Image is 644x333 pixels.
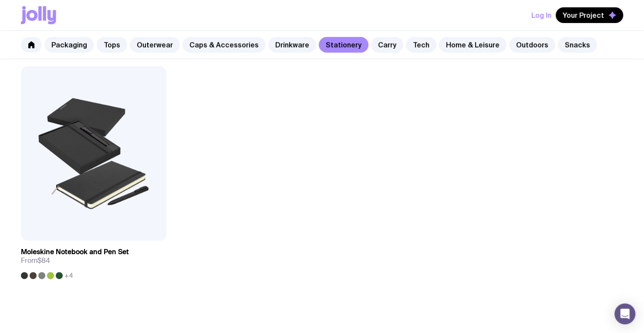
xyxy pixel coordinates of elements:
a: Tops [97,37,127,53]
button: Your Project [556,7,623,23]
a: Drinkware [268,37,316,53]
a: Stationery [319,37,368,53]
button: Log In [531,7,551,23]
span: From [21,256,50,265]
a: Moleskine Notebook and Pen SetFrom$84+4 [21,241,166,279]
a: Carry [371,37,403,53]
a: Home & Leisure [439,37,506,53]
span: +4 [64,272,73,279]
a: Outdoors [509,37,555,53]
span: $84 [37,256,50,265]
a: Packaging [44,37,94,53]
a: Snacks [558,37,597,53]
span: Your Project [563,11,604,20]
a: Outerwear [130,37,180,53]
a: Tech [406,37,436,53]
div: Open Intercom Messenger [614,303,635,324]
a: Caps & Accessories [182,37,266,53]
h3: Moleskine Notebook and Pen Set [21,248,129,256]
